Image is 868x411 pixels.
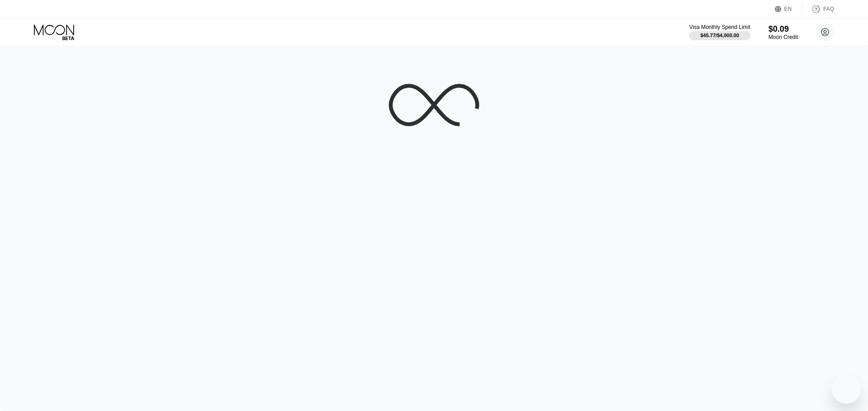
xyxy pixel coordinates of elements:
div: Moon Credit [769,34,798,40]
div: Visa Monthly Spend Limit$45.77/$4,000.00 [689,24,750,40]
div: $45.77 / $4,000.00 [700,33,739,38]
div: EN [775,5,802,14]
div: $0.09 [769,24,798,34]
div: Visa Monthly Spend Limit [689,24,750,30]
iframe: Button to launch messaging window [832,375,861,404]
div: FAQ [823,6,834,12]
div: $0.09Moon Credit [769,24,798,40]
div: EN [784,6,792,12]
div: FAQ [802,5,834,14]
